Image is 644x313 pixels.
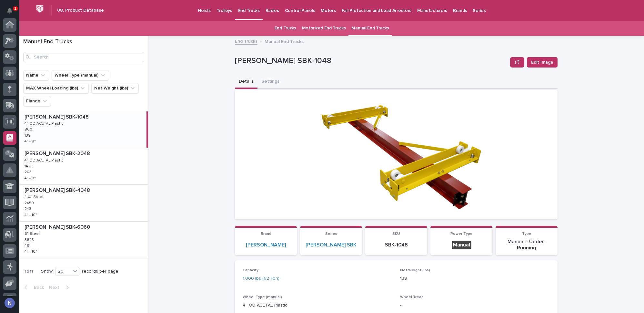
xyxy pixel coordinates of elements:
[25,200,35,205] p: 2450
[25,132,32,138] p: 139
[261,232,271,236] span: Brand
[243,295,282,299] span: Wheel Type (manual)
[25,149,91,157] p: [PERSON_NAME] SBK-2048
[25,175,37,181] p: 4" - 8"
[400,295,424,299] span: Wheel Tread
[392,232,400,236] span: SKU
[3,296,16,310] button: users-avatar
[400,302,550,309] p: -
[499,239,554,251] p: Manual - Under-Running
[25,242,32,248] p: 491
[246,242,286,248] a: [PERSON_NAME]
[235,75,257,89] button: Details
[25,230,41,236] p: 6” Steel
[25,157,65,163] p: 4” OD ACETAL Plastic
[25,169,33,174] p: 203
[23,38,144,46] h1: Manual End Trucks
[25,248,38,254] p: 4" - 10"
[243,302,392,309] p: 4” OD ACETAL Plastic
[450,232,473,236] span: Power Type
[41,269,53,274] p: Show
[19,285,46,290] button: Back
[19,185,148,222] a: [PERSON_NAME] SBK-4048[PERSON_NAME] SBK-4048 4 ¼” Steel4 ¼” Steel 24502450 243243 4" - 10"4" - 10"
[325,232,337,236] span: Series
[49,285,63,290] span: Next
[55,268,71,275] div: 20
[452,241,471,249] div: Manual
[57,8,104,13] h2: 08. Product Database
[306,242,357,248] a: [PERSON_NAME] SBK
[23,96,51,106] button: Flange
[25,236,35,242] p: 3825
[522,232,531,236] span: Type
[46,285,74,290] button: Next
[25,163,34,169] p: 1425
[25,193,45,199] p: 4 ¼” Steel
[30,285,44,290] span: Back
[400,275,550,282] p: 139
[52,70,109,80] button: Wheel Type (manual)
[34,3,46,15] img: Workspace Logo
[23,52,144,62] input: Search
[25,120,65,126] p: 4” OD ACETAL Plastic
[531,59,553,66] span: Edit Image
[243,268,258,272] span: Capacity
[25,113,90,120] p: [PERSON_NAME] SBK-1048
[369,242,423,248] p: SBK-1048
[302,21,346,36] a: Motorized End Trucks
[19,111,148,148] a: [PERSON_NAME] SBK-1048[PERSON_NAME] SBK-1048 4” OD ACETAL Plastic4” OD ACETAL Plastic 800800 1391...
[235,56,508,66] p: [PERSON_NAME] SBK-1048
[351,21,389,36] a: Manual End Trucks
[23,83,89,93] button: MAX Wheel Loading (lbs)
[257,75,283,89] button: Settings
[91,83,139,93] button: Net Weight (lbs)
[19,222,148,258] a: [PERSON_NAME] SBK-6060[PERSON_NAME] SBK-6060 6” Steel6” Steel 38253825 491491 4" - 10"4" - 10"
[25,138,37,144] p: 4" - 8"
[14,6,16,11] p: 1
[25,126,34,132] p: 800
[19,148,148,185] a: [PERSON_NAME] SBK-2048[PERSON_NAME] SBK-2048 4” OD ACETAL Plastic4” OD ACETAL Plastic 14251425 20...
[23,70,49,80] button: Name
[25,223,91,230] p: [PERSON_NAME] SBK-6060
[235,37,257,45] a: End Trucks
[25,186,91,193] p: [PERSON_NAME] SBK-4048
[25,212,38,217] p: 4" - 10"
[527,57,558,68] button: Edit Image
[8,8,16,18] div: Notifications1
[243,275,279,282] a: 1,000 lbs (1/2 Ton)
[3,4,16,17] button: Notifications
[400,268,430,272] span: Net Weight (lbs)
[25,205,33,211] p: 243
[82,269,118,274] p: records per page
[275,21,296,36] a: End Trucks
[265,37,304,45] p: Manual End Trucks
[19,264,38,279] p: 1 of 1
